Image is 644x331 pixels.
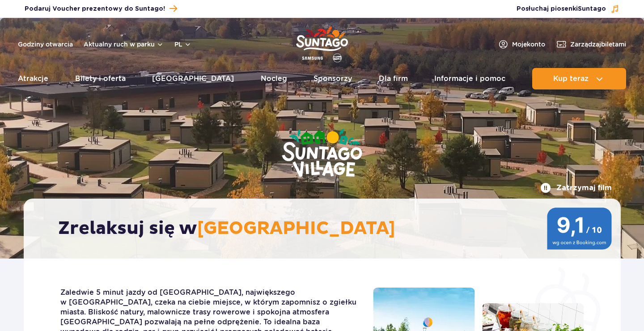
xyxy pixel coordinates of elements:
button: pl [174,40,191,49]
button: Aktualny ruch w parku [84,41,164,48]
a: [GEOGRAPHIC_DATA] [152,68,234,89]
a: Zarządzajbiletami [556,39,626,50]
a: Podaruj Voucher prezentowy do Suntago! [25,3,177,15]
h2: Zrelaksuj się w [58,217,595,240]
img: 9,1/10 wg ocen z Booking.com [547,208,612,250]
span: Podaruj Voucher prezentowy do Suntago! [25,4,165,13]
button: Posłuchaj piosenkiSuntago [517,4,619,13]
button: Kup teraz [532,68,626,89]
span: Kup teraz [553,75,589,83]
span: Posłuchaj piosenki [517,4,606,13]
a: Informacje i pomoc [434,68,505,89]
img: Suntago Village [246,94,398,214]
a: Sponsorzy [314,68,352,89]
span: [GEOGRAPHIC_DATA] [197,217,395,240]
span: Moje konto [512,40,545,49]
a: Nocleg [261,68,287,89]
a: Mojekonto [498,39,545,50]
a: Bilety i oferta [75,68,126,89]
span: Suntago [578,6,606,12]
a: Dla firm [379,68,408,89]
a: Godziny otwarcia [18,40,73,49]
a: Park of Poland [296,22,348,64]
button: Zatrzymaj film [540,182,612,193]
a: Atrakcje [18,68,48,89]
span: Zarządzaj biletami [570,40,626,49]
